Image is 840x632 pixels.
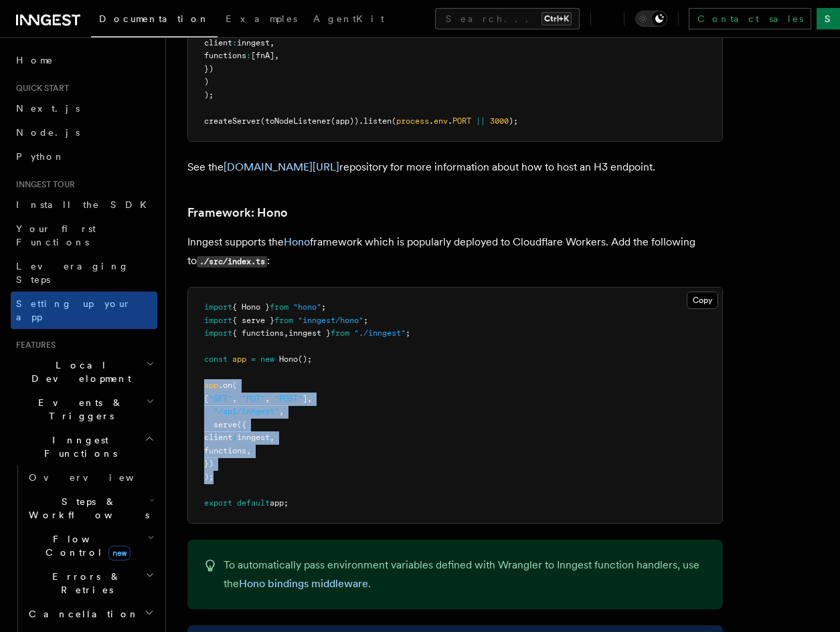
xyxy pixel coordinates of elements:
span: : [246,51,251,60]
p: To automatically pass environment variables defined with Wrangler to Inngest function handlers, u... [224,556,707,593]
p: Inngest supports the framework which is popularly deployed to Cloudflare Workers. Add the followi... [187,233,723,271]
span: Inngest tour [11,179,75,190]
a: Documentation [91,4,218,37]
a: Hono bindings middleware [239,577,368,590]
span: "/api/inngest" [214,407,279,416]
span: Setting up your app [16,298,131,322]
span: ( [392,116,396,126]
span: functions [204,446,246,455]
a: AgentKit [305,4,392,36]
span: client [204,38,232,47]
span: new [260,354,274,364]
a: Examples [218,4,305,36]
span: || [476,116,485,126]
a: Framework: Hono [187,203,288,222]
span: , [270,38,274,47]
a: Hono [284,235,310,248]
span: [fnA] [251,51,274,60]
a: Contact sales [689,8,811,29]
span: client [204,433,232,442]
span: , [284,328,288,338]
span: app [232,354,246,364]
span: const [204,354,228,364]
span: , [232,394,237,403]
span: functions [204,51,246,60]
button: Copy [687,292,718,309]
span: (); [298,354,312,364]
code: ./src/index.ts [197,256,267,268]
span: "POST" [274,394,303,403]
span: .on [218,381,232,390]
a: Python [11,144,157,169]
span: Local Development [11,358,146,385]
span: env [434,116,448,126]
span: ; [321,302,326,312]
span: , [246,446,251,455]
span: Features [11,340,56,350]
a: Leveraging Steps [11,254,157,292]
span: Inngest Functions [11,433,145,460]
span: Documentation [99,13,209,24]
span: "PUT" [242,394,265,403]
button: Events & Triggers [11,391,157,428]
a: Overview [23,465,157,490]
span: ); [509,116,518,126]
span: from [270,302,288,312]
span: import [204,328,232,338]
a: Node.js [11,120,157,144]
span: inngest } [288,328,331,338]
span: Install the SDK [16,199,155,210]
span: . [448,116,452,126]
span: ; [363,316,368,325]
button: Steps & Workflows [23,490,157,527]
span: Leveraging Steps [16,261,129,285]
span: }) [204,459,214,468]
span: export [204,498,232,508]
span: Quick start [11,83,69,94]
span: toNodeListener [265,116,331,126]
span: ); [204,472,214,482]
span: from [331,328,349,338]
span: serve [214,420,237,429]
span: "inngest/hono" [298,316,363,325]
span: ({ [237,420,246,429]
span: { functions [232,328,284,338]
a: Setting up your app [11,292,157,329]
span: : [232,433,237,442]
span: Next.js [16,103,80,114]
span: ); [204,90,214,100]
span: , [307,394,312,403]
span: AgentKit [313,13,384,24]
span: inngest [237,38,270,47]
span: import [204,316,232,325]
span: ] [303,394,307,403]
span: "./inngest" [354,328,406,338]
span: , [270,433,274,442]
button: Local Development [11,353,157,391]
span: = [251,354,256,364]
span: Cancellation [23,607,139,621]
span: Errors & Retries [23,570,145,597]
span: app; [270,498,288,508]
span: Flow Control [23,532,147,559]
a: Your first Functions [11,217,157,254]
span: new [108,546,131,560]
span: 3000 [490,116,509,126]
button: Cancellation [23,602,157,626]
span: { Hono } [232,302,270,312]
button: Flow Controlnew [23,527,157,564]
span: Events & Triggers [11,396,146,423]
span: createServer [204,116,260,126]
span: (app)) [331,116,359,126]
span: PORT [452,116,471,126]
span: . [429,116,434,126]
span: Your first Functions [16,223,96,247]
button: Errors & Retries [23,564,157,602]
a: Home [11,48,157,72]
span: Hono [279,354,298,364]
span: ) [204,77,209,86]
span: }) [204,64,214,74]
span: , [274,51,279,60]
span: app [204,381,218,390]
span: "GET" [209,394,232,403]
